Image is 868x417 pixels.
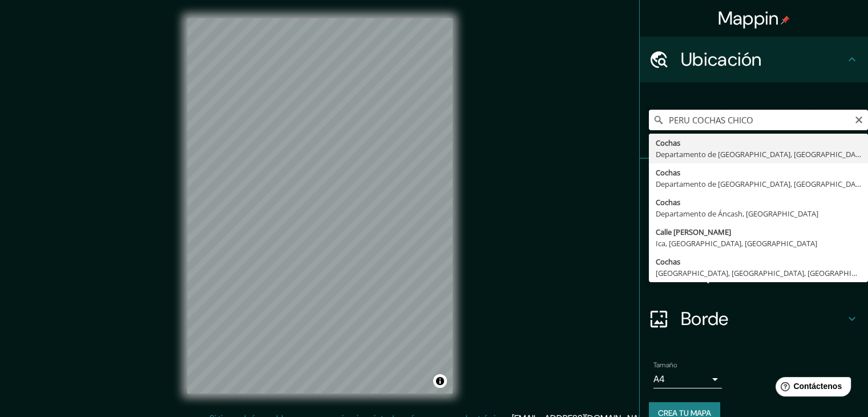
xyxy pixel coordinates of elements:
[653,373,665,385] font: A4
[656,238,817,248] font: Ica, [GEOGRAPHIC_DATA], [GEOGRAPHIC_DATA]
[653,360,677,370] font: Tamaño
[640,205,868,250] div: Estilo
[640,250,868,296] div: Disposición
[656,256,680,267] font: Cochas
[187,18,453,394] canvas: Mapa
[854,114,863,125] button: Claro
[656,167,680,178] font: Cochas
[433,374,447,388] button: Activar o desactivar atribución
[656,138,680,148] font: Cochas
[656,149,866,159] font: Departamento de [GEOGRAPHIC_DATA], [GEOGRAPHIC_DATA]
[656,227,731,237] font: Calle [PERSON_NAME]
[640,159,868,205] div: Patas
[681,47,762,71] font: Ubicación
[718,6,779,30] font: Mappin
[681,307,729,331] font: Borde
[653,370,722,388] div: A4
[649,110,868,130] input: Elige tu ciudad o zona
[656,179,866,189] font: Departamento de [GEOGRAPHIC_DATA], [GEOGRAPHIC_DATA]
[766,372,855,404] iframe: Lanzador de widgets de ayuda
[781,15,790,25] img: pin-icon.png
[640,296,868,342] div: Borde
[656,209,818,219] font: Departamento de Áncash, [GEOGRAPHIC_DATA]
[656,197,680,207] font: Cochas
[640,37,868,82] div: Ubicación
